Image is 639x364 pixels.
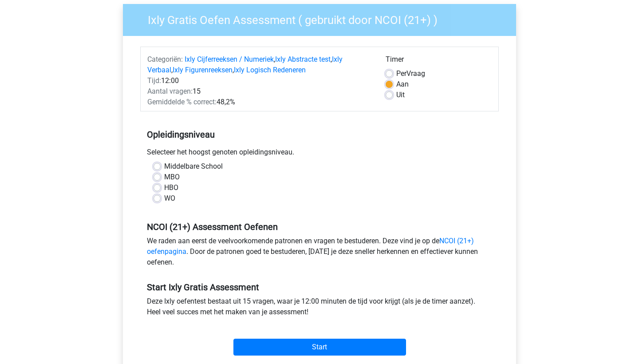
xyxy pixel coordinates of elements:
[147,282,492,293] h5: Start Ixly Gratis Assessment
[164,182,178,193] label: HBO
[173,66,233,74] a: Ixly Figurenreeksen
[147,126,492,143] h5: Opleidingsniveau
[164,172,180,182] label: MBO
[234,66,306,74] a: Ixly Logisch Redeneren
[185,55,274,63] a: Ixly Cijferreeksen / Numeriek
[233,339,406,356] input: Start
[396,90,405,100] label: Uit
[147,98,217,106] span: Gemiddelde % correct:
[396,68,425,79] label: Vraag
[147,87,193,95] span: Aantal vragen:
[386,54,492,68] div: Timer
[141,54,379,75] div: , , , ,
[164,161,223,172] label: Middelbare School
[164,193,175,204] label: WO
[141,97,379,107] div: 48,2%
[147,55,183,63] span: Categoriën:
[137,10,509,27] h3: Ixly Gratis Oefen Assessment ( gebruikt door NCOI (21+) )
[141,75,379,86] div: 12:00
[141,86,379,97] div: 15
[140,296,499,321] div: Deze Ixly oefentest bestaat uit 15 vragen, waar je 12:00 minuten de tijd voor krijgt (als je de t...
[275,55,331,63] a: Ixly Abstracte test
[147,76,161,85] span: Tijd:
[396,79,409,90] label: Aan
[140,236,499,271] div: We raden aan eerst de veelvoorkomende patronen en vragen te bestuderen. Deze vind je op de . Door...
[396,69,406,78] span: Per
[140,147,499,161] div: Selecteer het hoogst genoten opleidingsniveau.
[147,222,492,232] h5: NCOI (21+) Assessment Oefenen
